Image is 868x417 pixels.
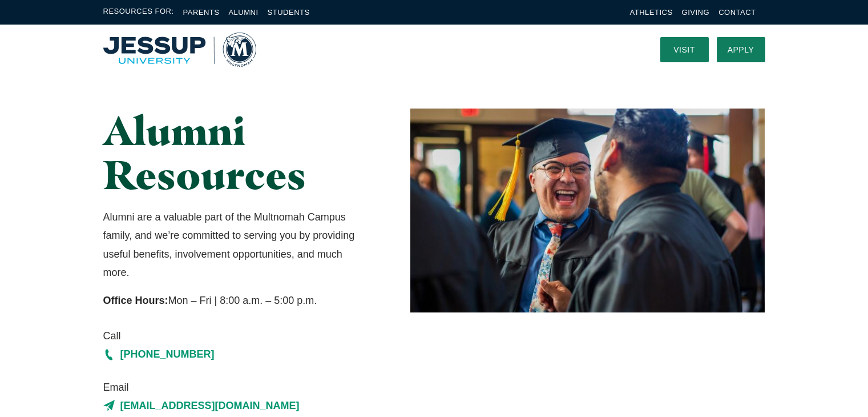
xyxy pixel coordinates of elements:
[103,208,366,282] p: Alumni are a valuable part of the Multnomah Campus family, and we’re committed to serving you by ...
[682,8,710,17] a: Giving
[103,378,366,396] span: Email
[103,33,256,67] img: Multnomah University Logo
[268,8,310,17] a: Students
[103,345,366,363] a: [PHONE_NUMBER]
[183,8,220,17] a: Parents
[228,8,258,17] a: Alumni
[630,8,673,17] a: Athletics
[103,295,168,306] strong: Office Hours:
[103,396,366,415] a: [EMAIL_ADDRESS][DOMAIN_NAME]
[717,37,765,62] a: Apply
[103,291,366,310] p: Mon – Fri | 8:00 a.m. – 5:00 p.m.
[718,8,756,17] a: Contact
[103,6,174,19] span: Resources For:
[410,109,765,312] img: Two Graduates Laughing
[660,37,709,62] a: Visit
[103,327,366,345] span: Call
[103,109,366,197] h1: Alumni Resources
[103,33,256,67] a: Home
